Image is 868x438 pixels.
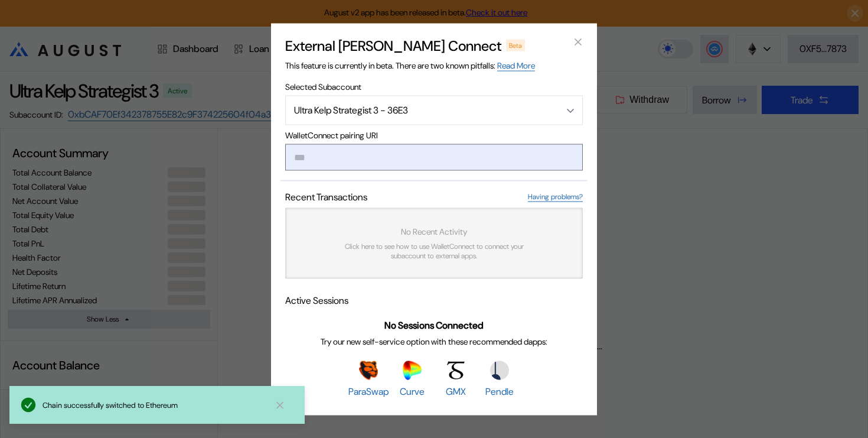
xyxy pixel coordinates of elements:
[348,385,389,398] span: ParaSwap
[528,192,583,202] a: Having problems?
[401,226,467,236] span: No Recent Activity
[392,361,432,398] a: CurveCurve
[285,60,535,71] span: This feature is currently in beta. There are two known pitfalls:
[569,33,588,51] button: close modal
[294,104,543,116] div: Ultra Kelp Strategist 3 - 36E3
[359,361,378,380] img: ParaSwap
[285,36,501,54] h2: External [PERSON_NAME] Connect
[285,95,583,125] button: Open menu
[446,385,466,398] span: GMX
[403,361,422,380] img: Curve
[497,60,535,71] a: Read More
[285,129,583,140] span: WalletConnect pairing URI
[285,207,583,278] a: No Recent ActivityClick here to see how to use WalletConnect to connect your subaccount to extern...
[321,336,547,347] span: Try our new self-service option with these recommended dapps:
[384,319,484,332] span: No Sessions Connected
[348,361,389,398] a: ParaSwapParaSwap
[485,385,514,398] span: Pendle
[285,81,583,92] span: Selected Subaccount
[332,241,536,260] span: Click here to see how to use WalletConnect to connect your subaccount to external apps.
[400,385,425,398] span: Curve
[506,39,525,51] div: Beta
[285,190,367,203] span: Recent Transactions
[479,361,520,398] a: PendlePendle
[436,361,476,398] a: GMXGMX
[490,361,509,380] img: Pendle
[446,361,465,380] img: GMX
[285,294,348,306] span: Active Sessions
[43,400,265,410] div: Chain successfully switched to Ethereum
